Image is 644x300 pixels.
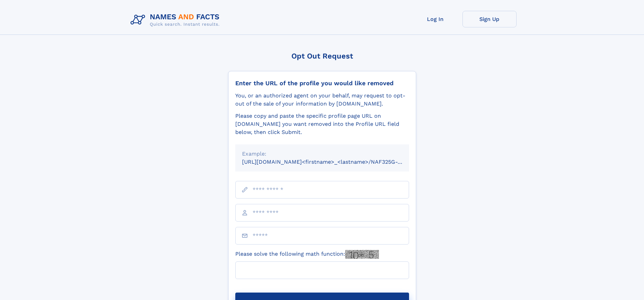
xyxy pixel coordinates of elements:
[408,11,462,27] a: Log In
[462,11,517,27] a: Sign Up
[235,92,409,108] div: You, or an authorized agent on your behalf, may request to opt-out of the sale of your informatio...
[228,52,416,60] div: Opt Out Request
[235,112,409,136] div: Please copy and paste the specific profile page URL on [DOMAIN_NAME] you want removed into the Pr...
[235,79,409,87] div: Enter the URL of the profile you would like removed
[235,250,379,259] label: Please solve the following math function:
[242,150,402,158] div: Example:
[242,159,422,165] small: [URL][DOMAIN_NAME]<firstname>_<lastname>/NAF325G-xxxxxxxx
[128,11,225,29] img: Logo Names and Facts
